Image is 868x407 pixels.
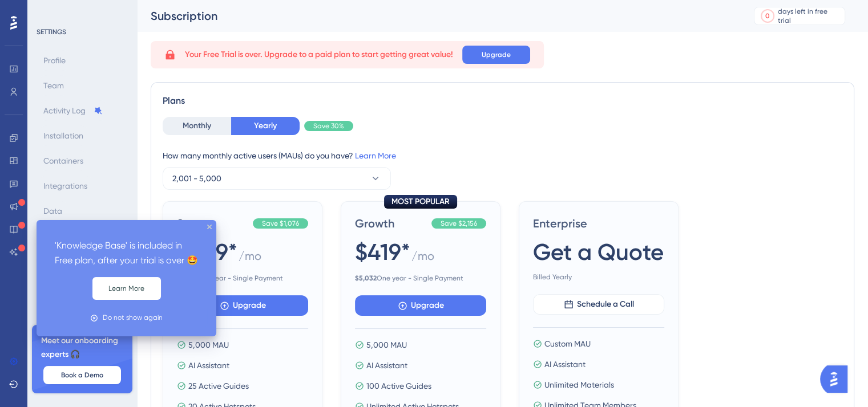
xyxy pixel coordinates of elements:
[188,338,229,352] span: 5,000 MAU
[207,225,212,229] div: close tooltip
[185,48,453,62] span: Your Free Trial is over. Upgrade to a paid plan to start getting great value!
[355,236,410,268] span: $419*
[92,277,161,300] button: Learn More
[103,312,163,323] div: Do not show again
[577,298,634,311] span: Schedule a Call
[533,272,664,282] span: Billed Yearly
[37,75,71,96] button: Team
[177,274,308,283] span: One year - Single Payment
[37,201,69,221] button: Data
[37,176,94,196] button: Integrations
[544,337,591,351] span: Custom MAU
[355,151,396,160] a: Learn More
[411,248,434,269] span: / mo
[163,117,231,135] button: Monthly
[820,362,854,396] iframe: UserGuiding AI Assistant Launcher
[533,215,664,231] span: Enterprise
[37,100,110,121] button: Activity Log
[177,215,248,231] span: Starter
[188,359,229,372] span: AI Assistant
[163,167,391,190] button: 2,001 - 5,000
[61,371,103,380] span: Book a Demo
[43,366,121,384] button: Book a Demo
[411,299,444,312] span: Upgrade
[533,294,664,315] button: Schedule a Call
[366,338,407,352] span: 5,000 MAU
[37,125,90,146] button: Installation
[355,215,427,231] span: Growth
[765,11,770,21] div: 0
[355,274,377,282] b: $ 5,032
[239,248,261,269] span: / mo
[355,295,486,316] button: Upgrade
[384,195,457,209] div: MOST POPULAR
[177,295,308,316] button: Upgrade
[163,94,842,108] div: Plans
[37,150,90,171] button: Containers
[188,379,249,393] span: 25 Active Guides
[37,50,72,71] button: Profile
[262,219,299,228] span: Save $1,076
[163,149,842,162] div: How many monthly active users (MAUs) do you have?
[482,50,511,59] span: Upgrade
[355,274,486,283] span: One year - Single Payment
[151,8,725,24] div: Subscription
[233,299,266,312] span: Upgrade
[462,46,530,64] button: Upgrade
[533,236,664,268] span: Get a Quote
[41,334,123,361] span: Meet our onboarding experts 🎧
[441,219,477,228] span: Save $2,156
[544,378,614,392] span: Unlimited Materials
[366,379,431,393] span: 100 Active Guides
[366,359,407,372] span: AI Assistant
[37,27,129,36] div: SETTINGS
[172,172,221,185] span: 2,001 - 5,000
[313,121,344,131] span: Save 30%
[231,117,300,135] button: Yearly
[55,238,198,268] p: 'Knowledge Base' is included in Free plan, after your trial is over 🤩
[544,357,586,371] span: AI Assistant
[778,7,841,25] div: days left in free trial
